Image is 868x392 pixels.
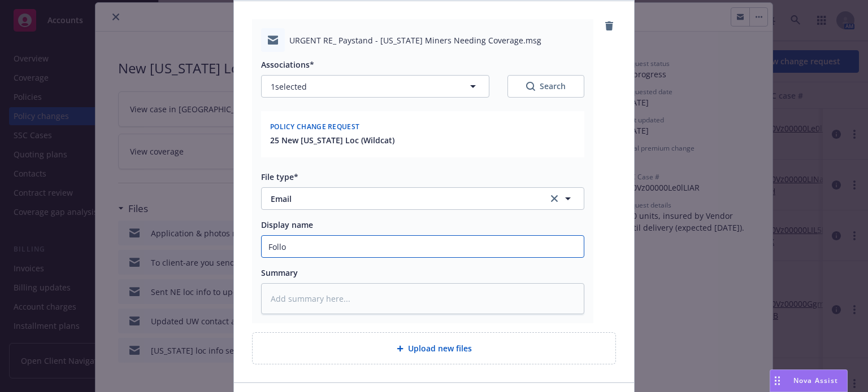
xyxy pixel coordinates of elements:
[770,369,848,392] button: Nova Assist
[252,332,616,364] div: Upload new files
[261,219,313,230] span: Display name
[408,342,472,354] span: Upload new files
[261,267,298,278] span: Summary
[770,370,784,391] div: Drag to move
[793,376,838,385] span: Nova Assist
[262,236,584,257] input: Add display name here...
